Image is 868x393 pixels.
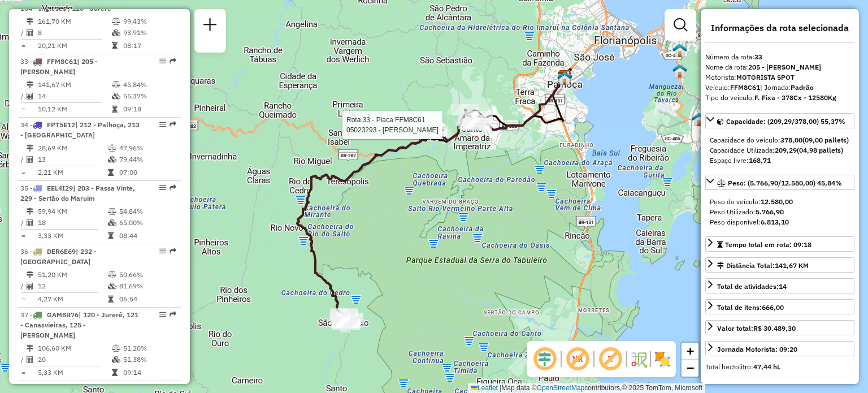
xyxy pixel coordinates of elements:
div: Peso disponível: [710,217,850,227]
a: Peso: (5.766,90/12.580,00) 45,84% [705,175,854,190]
strong: 168,71 [749,156,771,165]
h4: Atividades [705,382,854,393]
a: Total de atividades:14 [705,278,854,293]
td: 161,70 KM [37,16,111,27]
i: Distância Total [27,145,33,152]
td: 79,44% [119,154,176,165]
td: 2,21 KM [37,167,107,178]
span: | 203 - Passa Vinte, 229 - Sertão do Maruim [20,184,135,202]
a: Valor total:R$ 30.489,30 [705,320,854,335]
div: Veículo: [705,83,854,93]
a: Zoom in [682,343,698,360]
td: = [20,293,26,305]
span: 37 - [20,310,138,339]
td: 55,37% [123,90,176,102]
td: 51,38% [123,354,176,365]
td: 54,84% [119,206,176,217]
i: Tempo total em rota [112,42,118,49]
i: Total de Atividades [27,29,33,36]
a: Leaflet [471,384,498,392]
span: EEL4I29 [47,184,73,192]
i: % de utilização da cubagem [108,219,116,226]
i: % de utilização da cubagem [108,283,116,290]
em: Rota exportada [170,184,176,191]
td: 4,27 KM [37,293,107,305]
em: Rota exportada [170,311,176,318]
strong: 205 - [PERSON_NAME] [748,63,821,71]
img: Ilha Centro [672,43,687,58]
td: = [20,230,26,241]
span: − [687,361,694,375]
h4: Informações da rota selecionada [705,23,854,33]
td: 10,12 KM [37,103,111,115]
em: Opções [159,58,166,64]
span: | 205 - [PERSON_NAME] [20,57,98,76]
td: 45,84% [123,79,176,90]
td: 28,69 KM [37,142,107,154]
span: | 120 - Jurerê, 121 - Canasvieiras, 125 - [PERSON_NAME] [20,310,138,339]
div: Tipo do veículo: [705,93,854,103]
div: Map data © contributors,© 2025 TomTom, Microsoft [468,383,705,393]
span: Ocultar deslocamento [531,346,558,373]
div: Peso: (5.766,90/12.580,00) 45,84% [705,192,854,232]
td: 141,67 KM [37,79,111,90]
td: = [20,367,26,378]
strong: 14 [779,282,787,291]
i: Tempo total em rota [112,369,118,376]
td: / [20,154,26,165]
td: 65,00% [119,217,176,228]
img: Exibir/Ocultar setores [653,350,671,368]
td: 5,33 KM [37,367,111,378]
div: Capacidade do veículo: [710,135,850,145]
em: Opções [159,311,166,318]
em: Rota exportada [170,121,176,128]
td: 106,60 KM [37,343,111,354]
div: Número da rota: [705,52,854,62]
i: Distância Total [27,81,33,88]
td: / [20,280,26,292]
td: 8 [37,27,111,38]
span: + [687,344,694,358]
span: | 212 - Palhoça, 213 - [GEOGRAPHIC_DATA] [20,120,140,139]
i: Tempo total em rota [108,232,114,239]
td: 81,69% [119,280,176,292]
a: Zoom out [682,360,698,377]
a: Tempo total em rota: 09:18 [705,236,854,252]
span: 141,67 KM [775,261,809,270]
span: FFM8C61 [47,57,77,66]
td: 51,20% [123,343,176,354]
td: 59,94 KM [37,206,107,217]
strong: 378,00 [780,136,802,144]
em: Opções [159,248,166,254]
span: FPT5E12 [47,120,75,129]
i: % de utilização do peso [108,271,116,278]
td: / [20,27,26,38]
strong: 12.580,00 [761,197,793,206]
div: Total de itens: [717,303,784,313]
div: Capacidade Utilizada: [710,145,850,156]
div: Peso Utilizado: [710,207,850,217]
a: Capacidade: (209,29/378,00) 55,37% [705,113,854,128]
strong: F. Fixa - 378Cx - 12580Kg [754,93,836,102]
strong: MOTORISTA SPOT [736,73,795,81]
strong: 666,00 [762,303,784,312]
div: Total hectolitro: [705,362,854,372]
span: Peso do veículo: [710,197,793,206]
img: CDD Florianópolis [557,70,572,84]
em: Rota exportada [170,58,176,64]
i: % de utilização da cubagem [112,356,120,363]
strong: FFM8C61 [730,83,760,92]
i: % de utilização do peso [112,345,120,352]
td: 08:17 [123,40,176,51]
td: 08:44 [119,230,176,241]
strong: (09,00 pallets) [802,136,849,144]
strong: 5.766,90 [756,208,784,216]
div: Nome da rota: [705,62,854,72]
a: Distância Total:141,67 KM [705,257,854,273]
td: 3,33 KM [37,230,107,241]
i: Distância Total [27,208,33,215]
span: 36 - [20,247,97,266]
strong: R$ 30.489,30 [753,324,796,332]
img: 712 UDC Full Palhoça [557,71,572,85]
i: Tempo total em rota [108,296,114,303]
